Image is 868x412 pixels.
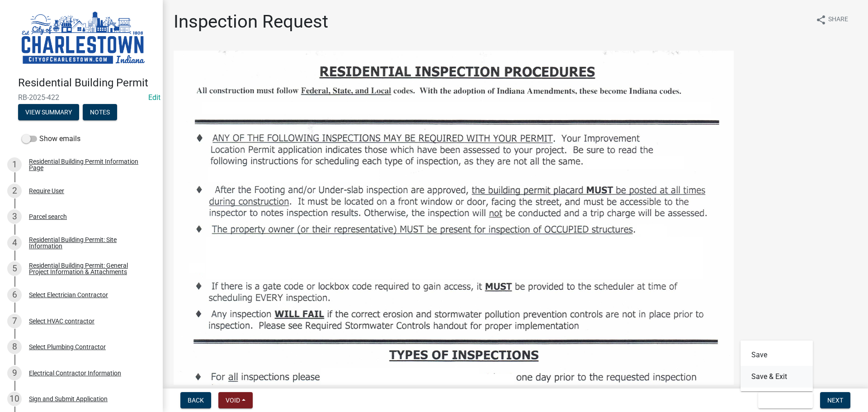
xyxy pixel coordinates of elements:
div: Residential Building Permit: General Project Information & Attachments [29,262,148,275]
label: Show emails [22,133,80,144]
button: Save & Exit [758,392,813,408]
div: 1 [7,157,22,172]
div: Residential Building Permit Information Page [29,158,148,171]
div: 7 [7,314,22,328]
h1: Inspection Request [174,11,328,33]
div: 3 [7,209,22,224]
div: Parcel search [29,213,67,220]
div: 10 [7,392,22,406]
div: Select Plumbing Contractor [29,344,106,350]
div: Electrical Contractor Information [29,370,121,376]
wm-modal-confirm: Edit Application Number [148,93,160,102]
span: Save & Exit [765,397,800,404]
button: Save [741,344,813,366]
button: shareShare [808,11,855,28]
button: Save & Exit [741,366,813,388]
span: Void [226,397,240,404]
div: 6 [7,288,22,302]
button: Back [180,392,211,408]
wm-modal-confirm: Summary [18,109,79,116]
div: Residential Building Permit: Site Information [29,237,148,249]
div: 4 [7,236,22,250]
button: Void [218,392,253,408]
span: Share [828,14,848,25]
span: Back [188,397,204,404]
wm-modal-confirm: Notes [83,109,117,116]
div: Sign and Submit Application [29,396,108,402]
div: 9 [7,366,22,380]
div: Require User [29,188,64,194]
h4: Residential Building Permit [18,76,156,90]
button: Notes [83,104,117,120]
span: Next [827,397,843,404]
div: 8 [7,340,22,354]
div: 5 [7,261,22,276]
button: Next [820,392,850,408]
button: View Summary [18,104,79,120]
i: share [816,14,826,25]
div: Select Electrician Contractor [29,292,108,298]
div: Select HVAC contractor [29,318,94,324]
span: RB-2025-422 [18,93,145,102]
a: Edit [148,93,160,102]
div: Save & Exit [741,341,813,391]
div: 2 [7,184,22,198]
img: City of Charlestown, Indiana [18,9,148,67]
